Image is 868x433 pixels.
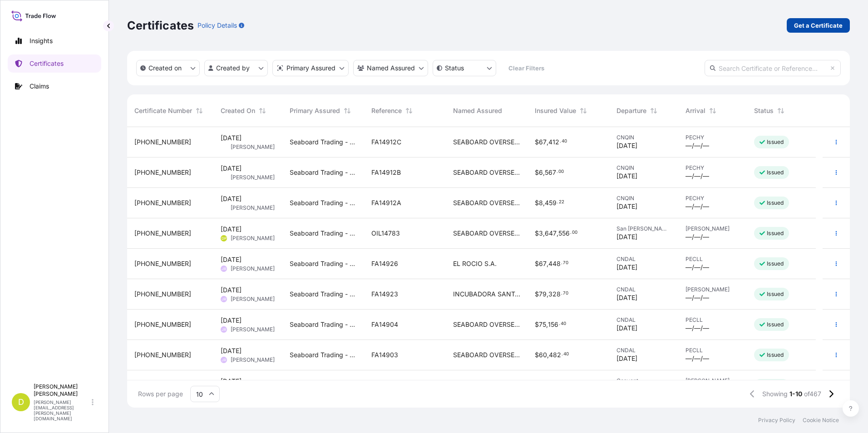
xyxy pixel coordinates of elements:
span: —/—/— [686,141,709,150]
span: [PHONE_NUMBER] [134,229,191,238]
span: INCUBADORA SANTANDER S.A [453,290,520,299]
span: Departure [616,106,646,115]
span: —/—/— [686,324,709,333]
p: Certificates [127,18,194,33]
button: Sort [404,105,414,116]
span: —/—/— [686,354,709,363]
span: CNQIN [616,164,671,172]
span: [PHONE_NUMBER] [134,138,191,147]
a: Certificates [8,54,101,73]
span: [PERSON_NAME] [231,174,275,181]
span: Seaboard Trading - [GEOGRAPHIC_DATA] [290,350,357,359]
a: Get a Certificate [787,18,850,33]
span: [DATE] [221,377,242,386]
span: [PERSON_NAME] [231,204,275,212]
span: EL ROCIO S.A. [453,259,497,268]
span: [DATE] [616,172,637,181]
span: 67 [539,139,547,145]
span: FA14903 [371,350,398,359]
span: $ [535,200,539,206]
span: [PHONE_NUMBER] [134,320,191,329]
span: Status [754,106,774,115]
p: Named Assured [367,64,415,73]
span: [PHONE_NUMBER] [134,290,191,299]
span: Reference [371,106,402,115]
span: PECLL [686,256,740,263]
span: 412 [548,139,559,145]
span: 60 [539,352,547,358]
span: 40 [563,353,569,356]
span: Seaboard Trading - [GEOGRAPHIC_DATA] [290,198,357,207]
span: 6 [539,169,543,176]
span: Rows per page [138,389,183,399]
span: 40 [561,322,566,325]
span: . [570,231,572,234]
span: Showing [762,389,788,399]
span: 459 [545,200,557,206]
span: [PERSON_NAME] [231,265,275,272]
p: [PERSON_NAME][EMAIL_ADDRESS][PERSON_NAME][DOMAIN_NAME] [34,399,90,421]
span: —/—/— [686,263,709,272]
span: FA14926 [371,259,398,268]
span: SEABOARD OVERSEAS [GEOGRAPHIC_DATA] S.A. [453,320,520,329]
button: Sort [775,105,786,116]
a: Insights [8,32,101,50]
span: CNQIN [616,134,671,141]
p: Issued [767,321,784,328]
span: VP [222,143,227,152]
a: Cookie Notice [803,417,839,424]
span: [DATE] [221,133,242,143]
span: , [547,291,548,297]
span: [DATE] [221,255,242,264]
p: Issued [767,230,784,237]
span: SEABOARD OVERSEAS [GEOGRAPHIC_DATA] S.A. [453,168,520,177]
span: VP [222,203,227,212]
span: , [547,352,549,358]
span: [PHONE_NUMBER] [134,350,191,359]
span: SEABOARD OVERSEAS [GEOGRAPHIC_DATA] SAS [453,229,520,238]
span: [DATE] [616,324,637,333]
span: , [543,169,545,176]
span: 79 [539,291,547,297]
span: —/—/— [686,232,709,241]
span: 70 [563,261,568,265]
span: $ [535,169,539,176]
span: JR [222,355,226,364]
span: 1-10 [789,389,802,399]
span: —/—/— [686,172,709,181]
p: Issued [767,260,784,267]
span: SEABOARD OVERSEAS [GEOGRAPHIC_DATA] S.A. [453,138,520,147]
p: Insights [30,36,53,45]
p: Primary Assured [286,64,335,73]
span: $ [535,291,539,297]
span: . [561,261,562,265]
span: Primary Assured [290,106,340,115]
span: , [547,139,548,145]
span: SEABOARD OVERSEAS [GEOGRAPHIC_DATA] S.A. [453,198,520,207]
span: [PHONE_NUMBER] [134,259,191,268]
span: Seaboard Trading - [GEOGRAPHIC_DATA] [290,259,357,268]
span: [DATE] [616,293,637,302]
p: Issued [767,290,784,298]
span: Seaboard Trading - [GEOGRAPHIC_DATA] [290,229,357,238]
span: [DATE] [221,194,242,203]
span: Created On [221,106,255,115]
button: certificateStatus Filter options [433,60,496,76]
span: Convent [616,377,671,384]
span: $ [535,230,539,236]
span: [PHONE_NUMBER] [134,198,191,207]
span: , [557,230,558,236]
span: 156 [548,321,558,328]
button: createdOn Filter options [136,60,200,76]
span: OIL14783 [371,229,400,238]
span: 556 [558,230,570,236]
span: 75 [539,321,546,328]
p: Privacy Policy [758,417,795,424]
span: 448 [548,261,561,267]
span: . [561,292,562,295]
span: [DATE] [616,263,637,272]
span: $ [535,352,539,358]
span: FA14912A [371,198,401,207]
p: Created by [216,64,250,73]
span: 22 [559,201,564,204]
